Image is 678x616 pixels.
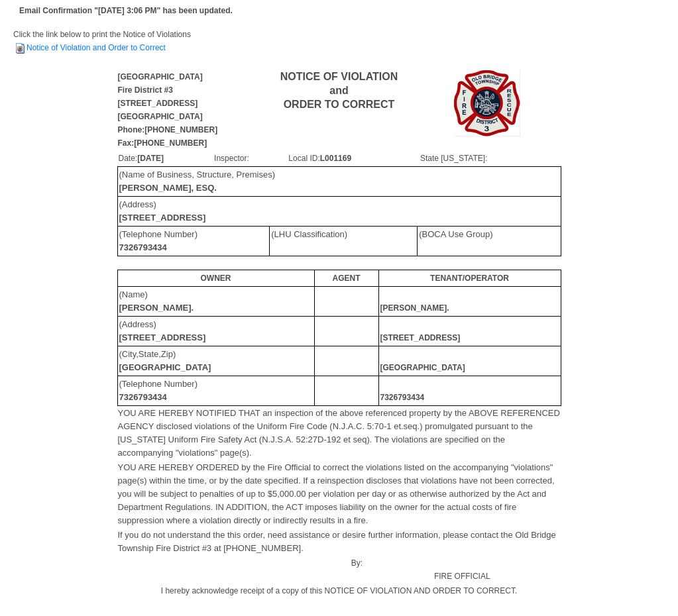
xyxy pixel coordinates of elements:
b: [STREET_ADDRESS] [380,333,461,342]
font: (Name of Business, Structure, Premises) [119,170,276,193]
b: L001169 [320,154,351,163]
b: 7326793434 [119,242,167,252]
td: I hereby acknowledge receipt of a copy of this NOTICE OF VIOLATION AND ORDER TO CORRECT. [117,584,561,598]
b: [PERSON_NAME]. [119,303,194,313]
b: [GEOGRAPHIC_DATA] [380,363,465,372]
td: Date: [118,151,214,166]
font: (LHU Classification) [271,229,347,239]
b: AGENT [333,274,361,283]
b: [PERSON_NAME], ESQ. [119,183,217,193]
b: [GEOGRAPHIC_DATA] [119,362,211,372]
b: [DATE] [137,154,164,163]
font: (City,State,Zip) [119,349,211,372]
b: OWNER [201,274,231,283]
td: Email Confirmation "[DATE] 3:06 PM" has been updated. [17,2,235,19]
a: Notice of Violation and Order to Correct [13,43,166,52]
font: (Name) [119,289,194,313]
font: YOU ARE HEREBY NOTIFIED THAT an inspection of the above referenced property by the ABOVE REFERENC... [118,408,560,458]
font: (Address) [119,199,206,223]
font: (Telephone Number) [119,379,198,402]
td: Inspector: [213,151,288,166]
b: [STREET_ADDRESS] [119,333,206,342]
b: [GEOGRAPHIC_DATA] Fire District #3 [STREET_ADDRESS] [GEOGRAPHIC_DATA] Phone:[PHONE_NUMBER] Fax:[P... [118,72,218,148]
td: By: [117,556,364,584]
img: HTML Document [13,42,27,55]
img: Image [454,70,520,136]
b: [STREET_ADDRESS] [119,213,206,223]
b: 7326793434 [119,392,167,402]
font: YOU ARE HEREBY ORDERED by the Fire Official to correct the violations listed on the accompanying ... [118,462,555,525]
b: TENANT/OPERATOR [430,274,509,283]
font: (BOCA Use Group) [419,229,492,239]
font: (Address) [119,319,206,342]
b: 7326793434 [380,393,425,402]
td: FIRE OFFICIAL [363,556,561,584]
td: State [US_STATE]: [420,151,561,166]
font: (Telephone Number) [119,229,198,252]
td: Local ID: [288,151,420,166]
b: [PERSON_NAME]. [380,303,449,313]
b: NOTICE OF VIOLATION and ORDER TO CORRECT [280,71,398,110]
font: If you do not understand the this order, need assistance or desire further information, please co... [118,530,556,553]
span: Click the link below to print the Notice of Violations [13,30,191,52]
